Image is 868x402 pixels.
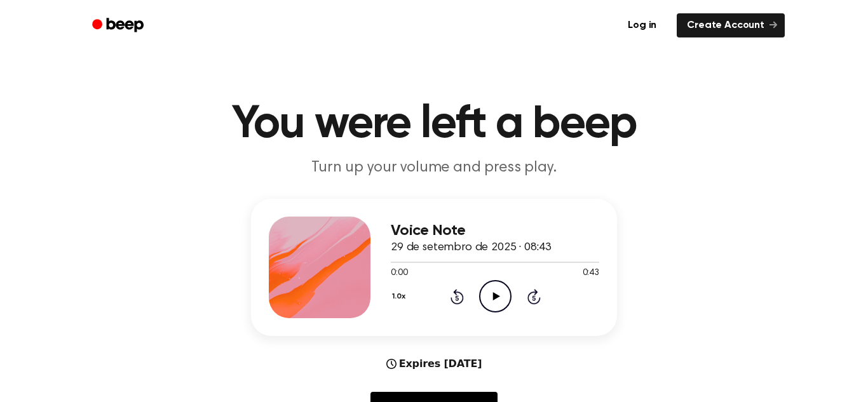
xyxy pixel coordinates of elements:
[386,356,482,372] div: Expires [DATE]
[109,102,759,147] h1: You were left a beep
[391,286,410,307] button: 1.0x
[83,13,155,38] a: Beep
[190,157,678,178] p: Turn up your volume and press play.
[391,242,551,253] span: 29 de setembro de 2025 · 08:43
[583,267,599,280] span: 0:43
[391,222,599,239] h3: Voice Note
[615,11,669,40] a: Log in
[677,13,785,37] a: Create Account
[391,267,407,280] span: 0:00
